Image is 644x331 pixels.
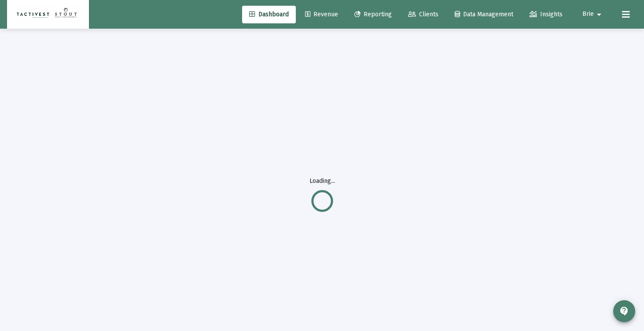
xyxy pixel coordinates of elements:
span: Data Management [455,11,513,18]
a: Data Management [448,6,520,23]
span: Dashboard [249,11,289,18]
mat-icon: contact_support [619,306,629,316]
a: Dashboard [242,6,296,23]
mat-icon: arrow_drop_down [594,6,604,23]
span: Clients [408,11,438,18]
button: Brie [572,5,615,23]
img: Dashboard [14,6,82,23]
a: Clients [401,6,445,23]
span: Brie [582,11,594,18]
a: Insights [523,6,570,23]
span: Revenue [305,11,338,18]
a: Reporting [347,6,399,23]
a: Revenue [298,6,345,23]
span: Reporting [354,11,392,18]
span: Insights [530,11,563,18]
